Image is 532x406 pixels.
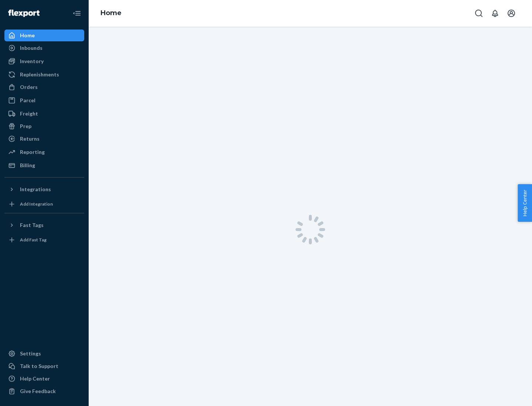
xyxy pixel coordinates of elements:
div: Reporting [20,148,45,156]
button: Open notifications [488,6,502,21]
div: Home [20,32,35,39]
div: Billing [20,162,35,169]
a: Replenishments [4,69,84,80]
div: Inventory [20,58,44,65]
a: Returns [4,133,84,145]
div: Parcel [20,97,35,104]
div: Give Feedback [20,388,56,395]
a: Help Center [4,373,84,385]
button: Close Navigation [69,6,84,21]
div: Fast Tags [20,221,44,229]
div: Talk to Support [20,362,58,370]
a: Home [4,30,84,41]
a: Parcel [4,94,84,106]
a: Home [100,9,122,17]
button: Help Center [518,184,532,222]
div: Add Fast Tag [20,237,47,243]
div: Prep [20,123,31,130]
a: Reporting [4,146,84,158]
button: Open Search Box [471,6,486,21]
button: Fast Tags [4,219,84,231]
a: Billing [4,159,84,171]
div: Freight [20,110,38,117]
a: Talk to Support [4,360,84,372]
ol: breadcrumbs [95,3,127,24]
a: Inventory [4,55,84,67]
button: Integrations [4,183,84,195]
div: Replenishments [20,71,59,78]
a: Settings [4,348,84,359]
div: Returns [20,135,40,142]
a: Prep [4,120,84,132]
div: Add Integration [20,201,53,207]
div: Inbounds [20,44,42,52]
a: Add Integration [4,198,84,210]
div: Help Center [20,375,50,382]
div: Integrations [20,186,51,193]
a: Orders [4,81,84,93]
button: Give Feedback [4,385,84,397]
div: Settings [20,350,41,357]
a: Add Fast Tag [4,234,84,246]
div: Orders [20,83,38,91]
img: Flexport logo [8,10,40,17]
button: Open account menu [504,6,519,21]
a: Inbounds [4,42,84,54]
a: Freight [4,108,84,120]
